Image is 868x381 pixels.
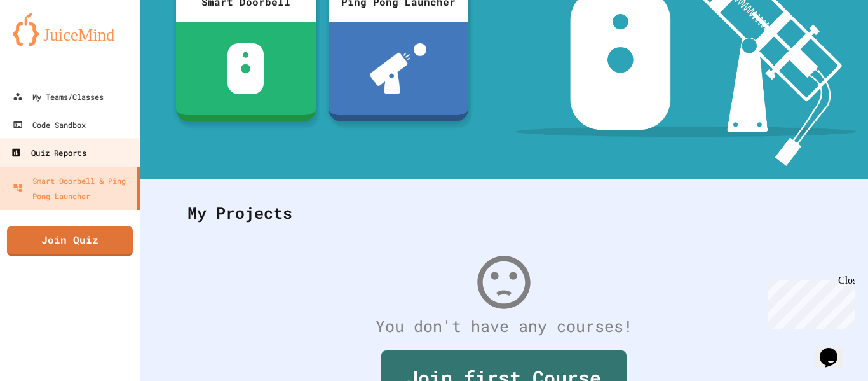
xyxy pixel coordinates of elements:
[13,13,127,46] img: logo-orange.svg
[370,43,426,94] img: ppl-with-ball.png
[227,43,264,94] img: sdb-white.svg
[13,173,132,204] div: Smart Doorbell & Ping Pong Launcher
[175,314,833,338] div: You don't have any courses!
[5,5,88,81] div: Chat with us now!Close
[815,330,855,368] iframe: chat widget
[13,117,86,132] div: Code Sandbox
[13,89,104,104] div: My Teams/Classes
[175,188,833,238] div: My Projects
[11,145,86,161] div: Quiz Reports
[763,275,855,329] iframe: chat widget
[7,226,133,256] a: Join Quiz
